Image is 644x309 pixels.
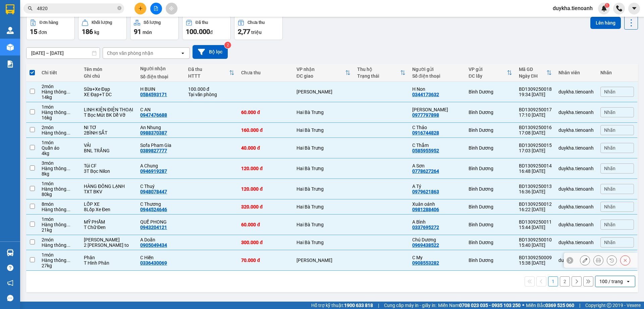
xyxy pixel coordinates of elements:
div: Bình Dương [469,204,512,209]
div: Bình Dương [469,89,512,94]
div: 120.000 đ [241,166,289,171]
span: 186 [82,28,93,36]
button: Đã thu100.000đ [182,16,231,40]
span: món [143,30,152,35]
span: triệu [251,30,262,35]
div: Số lượng [144,20,161,25]
span: ... [66,242,70,248]
div: Bình Dương [469,110,512,115]
span: 19:34:39 [DATE] [42,25,81,31]
img: phone-icon [616,5,622,11]
div: C Thuý [140,184,181,189]
div: Hàng thông thường [42,222,77,227]
div: 8Lốp Xe Đen [84,207,133,212]
div: Hai Bà Trưng [297,166,351,171]
span: aim [169,6,174,11]
div: Hai Bà Trưng [297,127,351,133]
div: 2 món [42,237,77,242]
div: 0977797898 [412,112,439,118]
span: ... [66,207,70,212]
img: warehouse-icon [7,27,14,34]
img: solution-icon [7,61,14,68]
strong: 1900 633 818 [344,303,373,308]
span: file-add [154,6,158,11]
div: duykha.tienoanh [558,110,594,115]
div: BD1309250018 [519,86,552,92]
div: 21 kg [42,227,77,233]
div: duykha.tienoanh [558,258,594,263]
div: duykha.tienoanh [558,222,594,227]
div: 120.000 đ [241,186,289,192]
div: BD1309250015 [519,143,552,148]
div: A Doãn [140,237,181,242]
div: BD1309250013 [519,184,552,189]
div: 320.000 đ [241,204,289,209]
input: Tìm tên, số ĐT hoặc mã đơn [37,5,116,12]
div: 14 kg [42,94,77,100]
div: Hai Bà Trưng [297,240,351,245]
div: Khối lượng [92,20,112,25]
img: icon-new-feature [601,5,607,11]
span: Nhãn [604,110,615,115]
div: An Nhung [140,125,181,130]
div: Hàng thông thường [42,110,77,115]
div: 0908553282 [412,260,439,266]
div: 1 món [42,217,77,222]
span: 100.000 [186,28,210,36]
span: Nhãn [604,145,615,151]
div: Ngày ĐH [519,73,546,79]
div: 0948078447 [140,189,167,194]
svg: open [180,50,185,56]
div: Đơn hàng [40,20,58,25]
th: Toggle SortBy [516,64,555,82]
div: H Non [412,86,462,92]
span: đ [210,30,213,35]
span: ... [66,222,70,227]
button: file-add [150,3,162,14]
div: BD1309250014 [519,163,552,168]
div: C AN [140,107,181,112]
div: Số điện thoại [140,74,181,79]
div: 0979621863 [412,189,439,194]
svg: open [626,279,631,284]
strong: Nhận: [4,37,139,74]
strong: 0369 525 060 [545,303,574,308]
button: aim [166,3,177,14]
div: Hai Bà Trưng [297,110,351,115]
div: Mã GD [519,67,546,72]
div: 0981288406 [412,207,439,212]
div: Xuân oánh [412,201,462,207]
div: 300.000 đ [241,240,289,245]
span: Bình Dương [48,4,82,11]
div: Hai Bà Trưng [297,186,351,192]
th: Toggle SortBy [293,64,354,82]
th: Toggle SortBy [465,64,516,82]
span: 1 [606,3,608,8]
div: Tên món [84,67,133,72]
div: XE Đạp+T DC [84,92,133,97]
div: 2 Cái Máy Khoan to [84,242,133,248]
div: 0946919287 [140,168,167,174]
div: 4 kg [42,151,77,156]
div: Hàng thông thường [42,89,77,94]
div: T Hình Phân [84,260,133,266]
div: 0584593171 [140,92,167,97]
div: duykha.tienoanh [558,89,594,94]
div: 100 / trang [599,278,623,285]
span: Nhãn [604,240,615,245]
div: Bình Dương [469,127,512,133]
div: 100.000 đ [188,86,235,92]
span: ... [66,110,70,115]
img: warehouse-icon [7,249,14,256]
div: C Thương [140,201,181,207]
span: BD1309250018 - [36,19,119,31]
div: 0905049434 [140,242,167,248]
span: Miền Bắc [526,302,574,309]
div: Người gửi [412,67,462,72]
div: H BUIN [140,86,181,92]
div: Túi CF [84,163,133,168]
div: LỐP XE [84,201,133,207]
div: 3T Bọc Nilon [84,168,133,174]
div: 16:36 [DATE] [519,189,552,194]
div: Ghi chú [84,73,133,79]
